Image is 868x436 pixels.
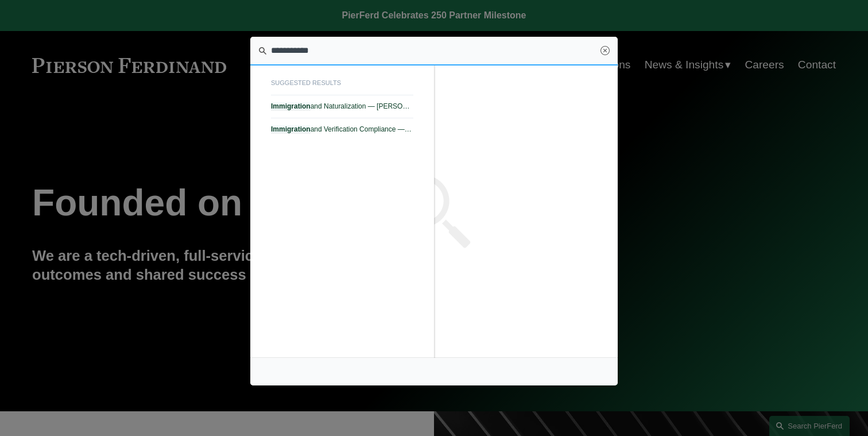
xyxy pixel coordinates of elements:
span: suggested results [271,76,413,95]
em: Immigration [271,125,311,133]
span: and Naturalization — [PERSON_NAME] [271,102,413,110]
span: and Verification Compliance — [PERSON_NAME] [271,125,413,133]
em: Immigration [271,102,311,110]
input: Search this site [250,37,618,65]
a: Close [600,46,610,55]
a: Immigrationand Naturalization — [PERSON_NAME] [271,95,413,118]
a: Immigrationand Verification Compliance — [PERSON_NAME] [271,118,413,140]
